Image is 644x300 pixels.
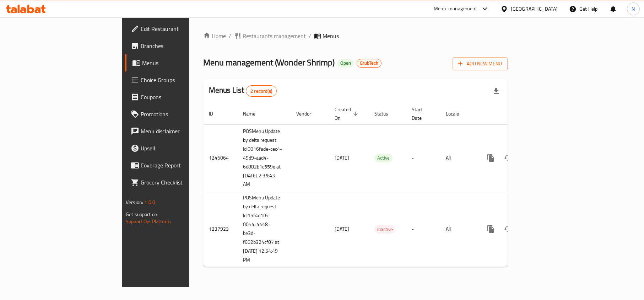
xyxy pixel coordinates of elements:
td: All [440,191,477,267]
a: Choice Groups [125,71,230,89]
span: Menu management ( Wonder Shrimp ) [203,54,335,70]
span: Choice Groups [141,76,224,84]
span: Coupons [141,93,224,101]
span: ID [209,109,222,118]
table: enhanced table [203,103,556,267]
li: / [229,32,231,40]
span: Edit Restaurant [141,25,224,33]
a: Menu disclaimer [125,123,230,140]
span: Version: [126,198,143,207]
div: Menu-management [434,5,477,13]
span: 1.0.0 [144,198,155,207]
li: / [309,32,311,40]
a: Menus [125,54,230,71]
button: more [482,220,499,237]
span: Menus [323,32,339,40]
span: Promotions [141,110,224,118]
span: 2 record(s) [246,88,276,95]
span: Start Date [412,105,432,122]
span: [DATE] [335,153,349,162]
a: Promotions [125,106,230,123]
td: - [406,191,440,267]
span: Vendor [296,109,320,118]
a: Coverage Report [125,157,230,174]
div: Inactive [374,225,396,234]
span: Branches [141,42,224,50]
span: [DATE] [335,224,349,234]
span: Get support on: [126,210,158,219]
span: GrubTech [357,60,381,66]
div: [GEOGRAPHIC_DATA] [511,5,558,13]
th: Actions [477,103,556,125]
td: All [440,124,477,191]
button: more [482,149,499,166]
span: Menus [142,59,224,67]
span: Active [374,154,393,162]
span: Locale [446,109,468,118]
button: Change Status [499,149,516,166]
a: Upsell [125,140,230,157]
span: Name [243,109,265,118]
a: Support.OpsPlatform [126,217,171,226]
span: Upsell [141,144,224,152]
a: Coupons [125,89,230,106]
span: Open [337,60,354,66]
span: Menu disclaimer [141,127,224,135]
span: N [632,5,635,13]
span: Inactive [374,225,396,234]
div: Total records count [246,85,277,97]
button: Change Status [499,220,516,237]
nav: breadcrumb [203,32,508,40]
td: POSMenu Update by delta request Id:15f4d1f6-0054-4448-be3d-f602b324cf07 at [DATE] 12:54:49 PM [237,191,291,267]
a: Edit Restaurant [125,20,230,37]
span: Add New Menu [458,59,502,68]
span: Status [374,109,397,118]
td: POSMenu Update by delta request Id:0016fade-cec4-49d9-aad4-6d882b1c559e at [DATE] 2:35:43 AM [237,124,291,191]
a: Grocery Checklist [125,174,230,191]
span: Coverage Report [141,161,224,170]
h2: Menus List [209,85,277,97]
button: Add New Menu [453,57,508,70]
td: - [406,124,440,191]
div: Export file [488,82,505,100]
span: Restaurants management [243,32,306,40]
div: Open [337,59,354,68]
span: Created On [335,105,360,122]
a: Branches [125,37,230,54]
span: Grocery Checklist [141,178,224,187]
a: Restaurants management [234,32,306,40]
